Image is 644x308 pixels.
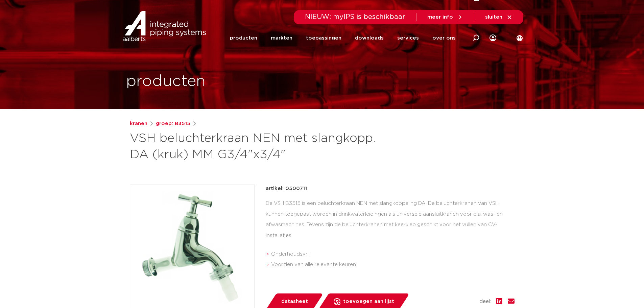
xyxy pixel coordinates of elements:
span: sluiten [485,15,502,20]
nav: Menu [230,24,456,52]
span: toevoegen aan lijst [343,296,394,307]
a: toepassingen [306,24,341,52]
a: downloads [355,24,384,52]
a: over ons [432,24,456,52]
a: meer info [427,14,463,20]
li: Voorzien van alle relevante keuren [271,259,515,270]
p: artikel: 0500711 [266,185,307,193]
span: NIEUW: myIPS is beschikbaar [305,14,405,20]
div: De VSH B3515 is een beluchterkraan NEN met slangkoppeling DA. De beluchterkranen van VSH kunnen t... [266,198,515,273]
div: my IPS [490,24,496,52]
span: meer info [427,15,453,20]
li: Onderhoudsvrij [271,249,515,260]
a: markten [271,24,292,52]
h1: producten [126,71,206,92]
span: datasheet [281,296,308,307]
a: sluiten [485,14,512,20]
a: kranen [130,120,147,128]
span: deel: [479,298,491,306]
a: services [397,24,419,52]
a: producten [230,24,257,52]
a: groep: B3515 [156,120,190,128]
h1: VSH beluchterkraan NEN met slangkopp. DA (kruk) MM G3/4"x3/4" [130,131,384,163]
